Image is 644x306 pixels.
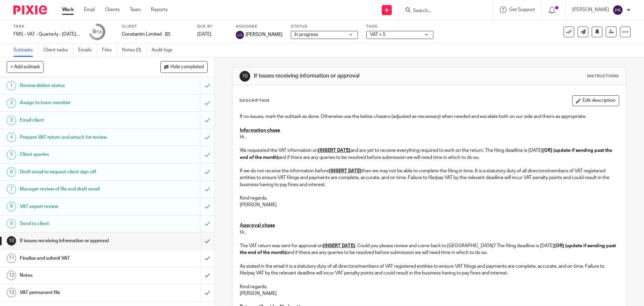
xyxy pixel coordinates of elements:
div: 11 [7,254,16,263]
div: 1 [7,81,16,90]
span: [PERSON_NAME] [246,31,282,38]
span: Hide completed [170,64,204,70]
p: Kind regards, [240,195,619,202]
span: VAT + 5 [370,32,385,37]
label: Status [291,24,358,29]
div: FMS - VAT - Quarterly - June - August, 2025 [13,31,80,38]
label: Assignee [236,24,282,29]
h1: Send to client [20,219,136,229]
div: 6 [7,167,16,177]
h1: Manager review of file and draft email [20,184,136,194]
a: Work [62,6,74,13]
span: [DATE] [197,32,211,37]
div: 7 [7,184,16,194]
div: 3 [7,116,16,125]
a: Reports [151,6,168,13]
div: 8 [7,202,16,211]
label: Due by [197,24,227,29]
p: Hi , [240,229,619,236]
label: Task [13,24,80,29]
h1: Prepare VAT return and attach for review [20,132,136,142]
h1: Review debtor status [20,81,136,91]
p: Description [239,98,269,103]
div: 9 [7,219,16,228]
a: Team [130,6,141,13]
img: svg%3E [612,5,623,15]
p: The VAT return was sent for approval on . Could you please review and come back to [GEOGRAPHIC_DA... [240,243,619,256]
a: Files [102,44,117,57]
div: Instructions [587,74,619,79]
h1: Assign to team member [20,98,136,108]
a: Notes (0) [122,44,147,57]
div: 12 [7,271,16,280]
h1: Notes [20,270,136,280]
p: [PERSON_NAME] [240,202,619,208]
a: Client tasks [43,44,73,57]
img: Pixie [13,5,47,14]
p: [PERSON_NAME] [240,290,619,297]
img: svg%3E [236,31,244,39]
h1: Email client [20,115,136,125]
u: Information chase [240,128,280,133]
a: Subtasks [13,44,38,57]
span: In progress [294,32,318,37]
p: As stated in the email it is a statutory duty of all directors/members of VAT registered entities... [240,263,619,277]
small: /13 [96,30,102,34]
button: Hide completed [160,61,208,73]
strong: [OR] (update if sending past the end of the month) [240,148,613,160]
u: [INSERT DATE] [329,169,362,173]
p: If no issues, mark the subtask as done. Otherwise use the below chasers (adjusted as necessary) w... [240,113,619,120]
p: We requested the VAT information on and are yet to receive everything required to work on the ret... [240,147,619,161]
div: 13 [7,288,16,297]
p: Kind regards, [240,283,619,290]
p: Hi , [240,134,619,140]
h1: If issues receiving information or approval [254,73,444,80]
span: Get Support [509,7,535,12]
u: Approval chase [240,223,275,228]
h1: VAT permanent file [20,288,136,298]
u: [INSERT DATE] [318,148,351,153]
button: + Add subtask [7,61,44,73]
div: 4 [7,133,16,142]
a: Email [84,6,95,13]
button: Edit description [572,95,619,106]
label: Client [122,24,189,29]
p: [PERSON_NAME] [572,6,609,13]
div: 2 [7,98,16,108]
h1: Client queries [20,149,136,160]
div: 10 [239,71,250,82]
a: Emails [78,44,97,57]
label: Tags [366,24,433,29]
input: Search [412,8,473,14]
h1: Draft email to request client sign-off [20,167,136,177]
div: FMS - VAT - Quarterly - [DATE] - [DATE] [13,31,80,38]
a: Audit logs [152,44,177,57]
h1: VAT expert review [20,202,136,212]
div: 5 [7,150,16,160]
p: If we do not receive the information before then we may not be able to complete the filing in tim... [240,168,619,188]
h1: Finalise and submit VAT [20,253,136,263]
a: Clients [105,6,120,13]
div: 10 [7,236,16,246]
h1: If issues receiving information or approval [20,236,136,246]
p: Constantin Limited [122,31,162,38]
u: [INSERT DATE] [323,244,355,248]
div: 9 [93,28,102,36]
